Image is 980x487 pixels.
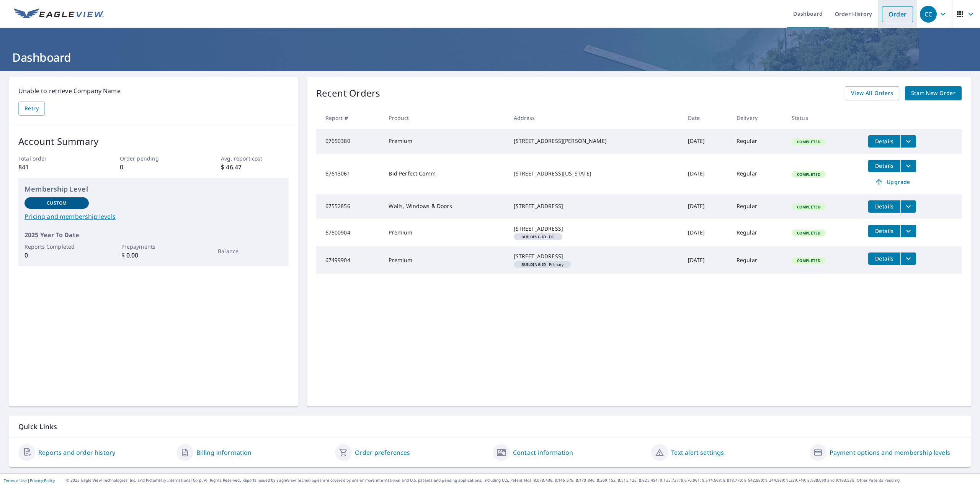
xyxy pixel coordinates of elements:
p: Custom [47,200,67,207]
p: Avg. report cost [221,154,288,162]
span: Primary [517,262,568,266]
a: Billing information [196,448,252,457]
p: $ 46.47 [221,162,288,172]
td: [DATE] [682,154,730,194]
p: 2025 Year To Date [24,230,283,239]
h1: Dashboard [9,49,971,65]
td: 67499904 [316,246,383,274]
a: Reports and order history [38,448,115,457]
div: [STREET_ADDRESS][PERSON_NAME] [514,137,676,145]
th: Delivery [730,107,786,129]
p: Balance [218,247,282,255]
a: View All Orders [845,86,899,100]
div: [STREET_ADDRESS] [514,202,676,210]
a: Start New Order [905,86,962,100]
td: Regular [730,246,786,274]
p: 841 [18,162,86,172]
th: Report # [316,107,383,129]
span: View All Orders [851,89,893,98]
p: Recent Orders [316,86,381,100]
p: $ 0.00 [121,251,186,260]
span: Retry [24,104,39,113]
p: © 2025 Eagle View Technologies, Inc. and Pictometry International Corp. All Rights Reserved. Repo... [66,477,976,483]
div: CC [920,6,937,23]
p: Membership Level [24,184,283,194]
a: Terms of Use [4,478,28,483]
td: Premium [382,246,507,274]
span: Start New Order [911,89,955,98]
th: Address [508,107,682,129]
td: Regular [730,129,786,154]
button: detailsBtn-67552856 [868,200,900,213]
span: Completed [792,139,825,144]
td: Walls, Windows & Doors [382,194,507,219]
button: filesDropdownBtn-67500904 [900,225,916,237]
span: Upgrade [873,177,911,187]
td: 67650380 [316,129,383,154]
td: Premium [382,219,507,246]
span: Details [873,227,896,234]
td: 67552856 [316,194,383,219]
td: [DATE] [682,194,730,219]
td: [DATE] [682,246,730,274]
button: detailsBtn-67499904 [868,253,900,265]
a: Pricing and membership levels [24,212,283,221]
a: Order preferences [355,448,410,457]
span: Details [873,203,896,210]
td: Bid Perfect Comm [382,154,507,194]
p: Quick Links [18,422,962,431]
img: EV Logo [14,8,104,20]
span: Completed [792,258,825,263]
span: Details [873,138,896,145]
p: Order pending [120,154,187,162]
span: Details [873,162,896,169]
em: Building ID [521,235,546,239]
button: detailsBtn-67500904 [868,225,900,237]
div: [STREET_ADDRESS] [514,225,676,233]
p: Total order [18,154,86,162]
td: Regular [730,194,786,219]
th: Date [682,107,730,129]
p: 0 [120,162,187,172]
a: Privacy Policy [30,478,55,483]
div: [STREET_ADDRESS][US_STATE] [514,170,676,177]
span: Details [873,255,896,262]
a: Upgrade [868,176,916,188]
button: Retry [18,102,45,116]
td: Premium [382,129,507,154]
p: Account Summary [18,134,289,148]
th: Status [786,107,862,129]
button: detailsBtn-67613061 [868,160,900,172]
div: [STREET_ADDRESS] [514,253,676,260]
td: 67500904 [316,219,383,246]
a: Order [882,6,913,22]
p: | [4,478,55,483]
button: filesDropdownBtn-67650380 [900,135,916,148]
td: [DATE] [682,129,730,154]
em: Building ID [521,262,546,266]
td: Regular [730,154,786,194]
button: detailsBtn-67650380 [868,135,900,148]
p: 0 [24,251,89,260]
span: DG [517,235,559,239]
button: filesDropdownBtn-67613061 [900,160,916,172]
p: Unable to retrieve Company Name [18,86,289,95]
a: Text alert settings [671,448,724,457]
p: Reports Completed [24,243,89,251]
span: Completed [792,172,825,177]
button: filesDropdownBtn-67499904 [900,253,916,265]
button: filesDropdownBtn-67552856 [900,200,916,213]
a: Payment options and membership levels [830,448,950,457]
td: 67613061 [316,154,383,194]
td: [DATE] [682,219,730,246]
p: Prepayments [121,243,186,251]
td: Regular [730,219,786,246]
span: Completed [792,230,825,236]
span: Completed [792,204,825,210]
a: Contact information [513,448,573,457]
th: Product [382,107,507,129]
